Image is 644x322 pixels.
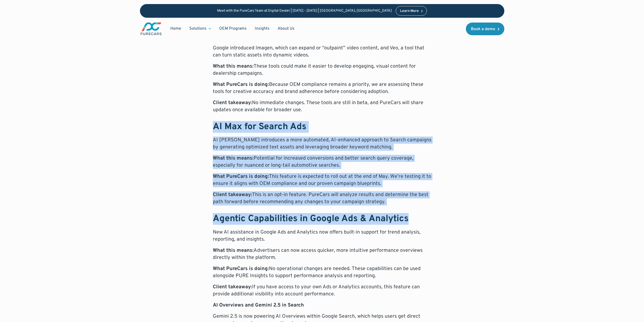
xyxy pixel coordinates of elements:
[213,284,252,290] strong: Client takeaway:
[213,302,304,309] strong: AI Overviews and Gemini 2.5 in Search
[466,23,504,35] a: Book a demo
[213,192,252,198] strong: Client takeaway:
[213,63,254,70] strong: What this means:
[213,100,252,106] strong: Client takeaway:
[213,283,431,298] p: If you have access to your own Ads or Analytics accounts, this feature can provide additional vis...
[213,63,431,77] p: These tools could make it easier to develop engaging, visual content for dealership campaigns.
[213,247,431,261] p: Advertisers can now access quicker, more intuitive performance overviews directly within the plat...
[213,265,431,279] p: No operational changes are needed. These capabilities can be used alongside PURE Insights to supp...
[274,24,299,33] a: About Us
[185,24,215,33] div: Solutions
[396,6,427,16] a: Learn More
[140,22,162,36] img: purecars logo
[213,45,431,59] p: Google introduced Imagen, which can expand or “outpaint” video content, and Veo, a tool that can ...
[213,213,409,225] strong: Agentic Capabilities in Google Ads & Analytics
[471,27,495,31] div: Book a demo
[140,22,162,36] a: main
[213,173,269,180] strong: What PureCars is doing:
[213,81,269,88] strong: What PureCars is doing:
[217,9,392,13] p: Meet with the PureCars Team at Digital Dealer | [DATE] - [DATE] | [GEOGRAPHIC_DATA], [GEOGRAPHIC_...
[213,229,431,243] p: New AI assistance in Google Ads and Analytics now offers built-in support for trend analysis, rep...
[215,24,251,33] a: OEM Programs
[213,155,431,169] p: Potential for increased conversions and better search query coverage, especially for nuanced or l...
[251,24,274,33] a: Insights
[400,9,419,13] div: Learn More
[213,247,254,254] strong: What this means:
[213,191,431,205] p: This is an opt-in feature. PureCars will analyze results and determine the best path forward befo...
[189,26,206,31] div: Solutions
[213,155,254,162] strong: What this means:
[213,137,431,151] p: AI [PERSON_NAME] introduces a more automated, AI-enhanced approach to Search campaigns by generat...
[213,81,431,95] p: Because OEM compliance remains a priority, we are assessing these tools for creative accuracy and...
[166,24,185,33] a: Home
[213,173,431,187] p: This feature is expected to roll out at the end of May. We’re testing it to ensure it aligns with...
[213,99,431,113] p: No immediate changes. These tools are still in beta, and PureCars will share updates once availab...
[213,266,269,272] strong: What PureCars is doing:
[213,121,306,133] strong: AI Max for Search Ads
